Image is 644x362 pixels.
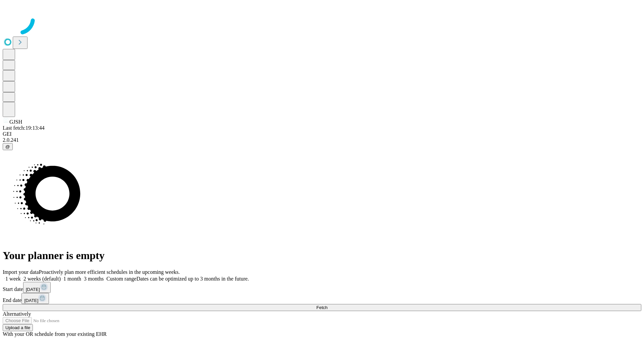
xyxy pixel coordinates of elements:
[3,137,641,143] div: 2.0.241
[21,293,49,304] button: [DATE]
[24,298,38,303] span: [DATE]
[3,143,13,150] button: @
[26,287,40,292] span: [DATE]
[3,293,641,304] div: End date
[23,282,51,293] button: [DATE]
[3,269,39,275] span: Import your data
[3,311,31,317] span: Alternatively
[3,324,33,331] button: Upload a file
[3,125,45,131] span: Last fetch: 19:13:44
[3,331,107,337] span: With your OR schedule from your existing EHR
[106,276,136,282] span: Custom range
[9,119,22,125] span: GJSH
[3,131,641,137] div: GEI
[137,276,249,282] span: Dates can be optimized up to 3 months in the future.
[63,276,81,282] span: 1 month
[23,276,61,282] span: 2 weeks (default)
[3,282,641,293] div: Start date
[39,269,180,275] span: Proactively plan more efficient schedules in the upcoming weeks.
[5,144,10,149] span: @
[3,304,641,311] button: Fetch
[316,305,327,310] span: Fetch
[3,249,641,262] h1: Your planner is empty
[84,276,104,282] span: 3 months
[5,276,21,282] span: 1 week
